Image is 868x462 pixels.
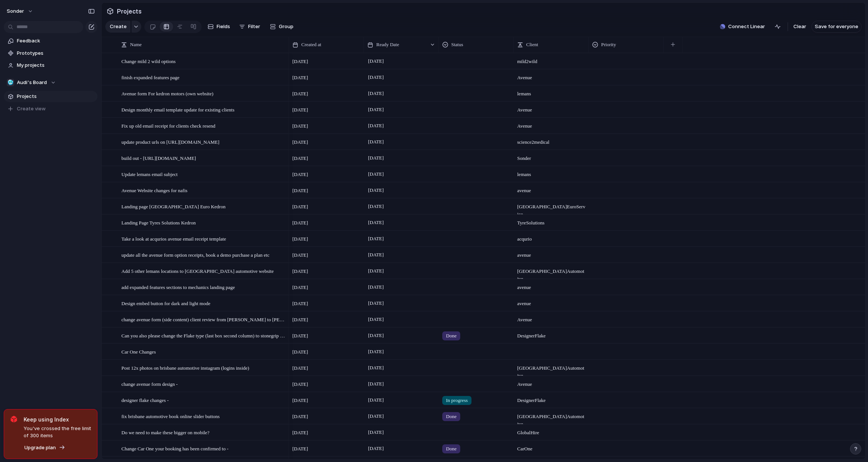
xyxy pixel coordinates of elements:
span: Done [446,413,456,420]
span: Change mild 2 wild options [121,57,175,65]
span: [DATE] [292,413,308,420]
span: Do we need to make these bigger on mobile? [121,428,210,436]
button: Create view [4,103,97,114]
span: Post 12x photos on brisbane automotive instagram (logins inside) [121,363,249,372]
span: Can you also please change the Flake type (last box second column) to stonegrip rather than stone... [121,331,286,340]
span: Fields [217,23,230,30]
span: avenue [514,296,588,307]
span: avenue [514,280,588,291]
span: [DATE] [366,121,386,130]
span: update product urls on [URL][DOMAIN_NAME] [121,137,219,146]
span: Connect Linear [728,23,765,30]
span: You've crossed the free limit of 300 items [24,425,91,439]
span: Keep using Index [24,415,91,423]
span: sonder [7,8,24,15]
span: [DATE] [292,364,308,372]
span: [DATE] [366,170,386,179]
button: Connect Linear [717,21,768,32]
span: [DATE] [292,429,308,436]
span: [DATE] [292,171,308,178]
button: Group [266,21,297,33]
span: lemans [514,86,588,98]
button: 🥶Audi's Board [4,77,97,88]
span: [DATE] [292,445,308,453]
span: Designer Flake [514,328,588,340]
span: Created at [301,41,321,48]
span: Sonder [514,150,588,162]
button: Save for everyone [811,21,862,33]
span: Save for everyone [815,23,858,30]
span: Done [446,332,456,340]
span: Avenue [514,118,588,130]
span: Avenue [514,312,588,324]
span: Clear [793,23,806,30]
span: Create [110,23,127,30]
span: [DATE] [292,348,308,356]
span: build out - [URL][DOMAIN_NAME] [121,153,196,162]
span: [DATE] [366,347,386,356]
span: change avenue form (side content) client review from [PERSON_NAME] to [PERSON_NAME] [121,315,286,324]
span: [DATE] [366,153,386,163]
span: avenue [514,183,588,194]
span: Group [279,23,293,30]
span: Name [130,41,142,48]
span: change avenue form design - [121,379,178,388]
span: Audi's Board [17,79,47,86]
span: Create view [17,105,46,113]
span: [DATE] [366,137,386,146]
span: [DATE] [366,315,386,324]
span: Avenue [514,376,588,388]
span: [DATE] [366,218,386,227]
span: Client [526,41,538,48]
span: My projects [17,62,95,69]
span: [GEOGRAPHIC_DATA] Euro Service [514,199,588,218]
span: Done [446,445,456,453]
span: [DATE] [292,90,308,98]
button: sonder [3,5,37,17]
span: Design monthly email template update for existing clients [121,105,234,114]
span: [DATE] [292,138,308,146]
span: [DATE] [292,187,308,194]
span: [DATE] [366,89,386,98]
span: [DATE] [366,57,386,66]
span: [DATE] [366,444,386,453]
span: Design embed button for dark and light mode [121,299,210,307]
span: Update lemans email subject [121,170,178,178]
span: [DATE] [366,202,386,211]
span: Global Hire [514,425,588,436]
span: Priority [601,41,616,48]
span: [GEOGRAPHIC_DATA] Automotive [514,263,588,283]
span: Car One [514,441,588,453]
span: [DATE] [292,251,308,259]
span: [DATE] [292,203,308,211]
span: Avenue [514,102,588,114]
span: [DATE] [366,428,386,437]
span: [DATE] [366,363,386,372]
span: [DATE] [292,155,308,162]
span: Car One Changes [121,347,156,356]
span: [DATE] [366,250,386,259]
span: [DATE] [292,106,308,114]
a: Feedback [4,35,97,47]
span: fix brisbane automotive book online slider buttons [121,412,220,420]
span: Projects [115,5,143,18]
span: [DATE] [292,268,308,275]
span: Feedback [17,37,95,45]
span: update all the avenue form option receipts, book a demo purchase a plan etc [121,250,269,259]
span: [DATE] [292,381,308,388]
span: science 2 medical [514,134,588,146]
span: In progress [446,397,468,404]
span: [DATE] [292,300,308,307]
span: Tyre Solutions [514,215,588,227]
span: [DATE] [366,266,386,275]
span: avenue [514,247,588,259]
span: [DATE] [292,122,308,130]
span: [DATE] [292,316,308,324]
button: Clear [790,21,809,33]
span: [DATE] [366,283,386,292]
button: Upgrade plan [22,442,67,453]
span: Avenue [514,70,588,81]
span: Designer Flake [514,393,588,404]
span: mild 2 wild [514,54,588,65]
span: Avenue form For kedron motors (own website) [121,89,213,98]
